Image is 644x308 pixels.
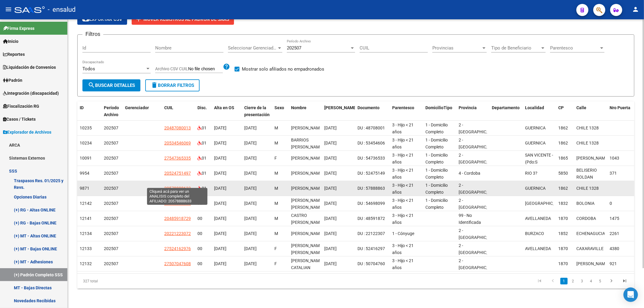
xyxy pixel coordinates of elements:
a: go to first page [534,278,545,284]
span: 12133 [80,246,92,251]
datatable-header-cell: CP [556,101,574,121]
span: 2 - [GEOGRAPHIC_DATA] [459,228,499,240]
span: Borrar Filtros [151,83,194,88]
span: AVELLANEDA [525,216,551,221]
span: Documento [357,105,380,110]
span: [DATE] [324,261,337,266]
span: 10234 [80,141,92,145]
span: [DATE] [324,246,337,251]
span: [DATE] [324,216,337,221]
span: 2 - [GEOGRAPHIC_DATA] [459,258,499,270]
datatable-header-cell: Disc. [195,101,212,121]
span: CP [558,105,564,110]
span: 2 - [GEOGRAPHIC_DATA] [459,153,499,164]
div: 01 [197,140,209,147]
span: [PERSON_NAME]. [324,105,358,110]
datatable-header-cell: Localidad [523,101,556,121]
span: RIO 3? [525,171,537,176]
span: 27507047608 [164,261,191,266]
span: M [274,231,278,236]
div: 5850 [558,170,572,177]
span: 3 - Hijo < 21 años [392,213,414,225]
button: Buscar Detalles [82,79,140,91]
span: CUIL [164,105,173,110]
span: 202507 [104,201,118,206]
span: [DATE] [244,125,257,130]
span: 2 - [GEOGRAPHIC_DATA] [459,198,499,210]
span: Período Archivo [104,105,119,117]
a: go to previous page [547,278,559,284]
div: 1865 [558,155,572,162]
div: 00 [197,260,209,267]
span: [DATE] [244,156,257,160]
span: 202507 [104,261,118,266]
datatable-header-cell: Nombre [289,101,322,121]
span: [DATE] [214,156,226,160]
span: 1 - Domicilio Completo [425,168,448,179]
span: F [274,246,277,251]
span: 20485918729 [164,216,191,221]
span: 2 - [GEOGRAPHIC_DATA] [459,138,499,149]
mat-icon: person [632,6,639,13]
span: Seleccionar Gerenciador [228,45,277,51]
span: [DATE] [214,231,226,236]
div: 327 total [77,274,187,289]
span: 1 - Cónyuge [392,231,414,236]
li: page 1 [559,276,569,286]
span: [DATE] [214,216,226,221]
span: DU : 48708001 [357,125,385,130]
input: Archivo CSV CUIL [188,66,223,72]
span: [DATE] [244,261,257,266]
a: 3 [578,278,586,284]
div: 01 [197,170,209,177]
span: M [274,201,278,206]
h3: Filtros [82,30,103,38]
span: Padrón [3,77,22,84]
a: go to last page [619,278,630,284]
datatable-header-cell: Nro Puerta [607,101,640,121]
span: 3 - Hijo < 21 años [392,198,414,210]
span: [PERSON_NAME] [PERSON_NAME] [291,243,323,255]
span: [DATE] [214,186,226,191]
span: DomicilioTipo [425,105,452,110]
datatable-header-cell: CUIL [162,101,195,121]
span: 1 - Domicilio Completo [425,122,448,134]
div: 00 [197,215,209,222]
span: Localidad [525,105,544,110]
span: Fiscalización RG [3,103,39,110]
span: 202507 [104,125,118,130]
span: 3 - Hijo < 21 años [392,243,414,255]
span: Calle [576,105,586,110]
span: [PERSON_NAME] [291,156,323,160]
datatable-header-cell: Departamento [489,101,523,121]
span: Casos / Tickets [3,116,36,122]
span: 20487080013 [164,125,191,130]
div: 01 [197,185,209,192]
span: DU : 48591872 [357,216,385,221]
div: 1832 [558,200,572,207]
span: [DATE] [324,156,337,160]
span: [PERSON_NAME] [291,125,323,130]
span: Departamento [492,105,520,110]
span: CHILE 1328 [576,125,599,130]
span: CAXARAVILLE [576,246,604,251]
span: BELISERIO ROLDAN [576,168,597,179]
datatable-header-cell: Período Archivo [101,101,123,121]
span: Mover registros al PADRÓN de SAAS [143,17,229,22]
datatable-header-cell: ID [77,101,101,121]
span: 202507 [104,246,118,251]
span: [DATE] [214,125,226,130]
span: 3 - Hijo < 21 años [392,168,414,179]
span: [DATE] [244,201,257,206]
datatable-header-cell: DomicilioTipo [423,101,456,121]
span: GUERNICA [525,186,546,191]
span: [DATE] [214,171,226,176]
span: 2 - [GEOGRAPHIC_DATA] [459,183,499,195]
span: [GEOGRAPHIC_DATA] [525,201,566,206]
span: 1 - Domicilio Completo [425,153,448,164]
span: GUERNICA [525,141,546,145]
span: [PERSON_NAME] [291,186,323,191]
span: DU : 53454606 [357,141,385,145]
div: 1862 [558,125,572,132]
span: 12132 [80,261,92,266]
